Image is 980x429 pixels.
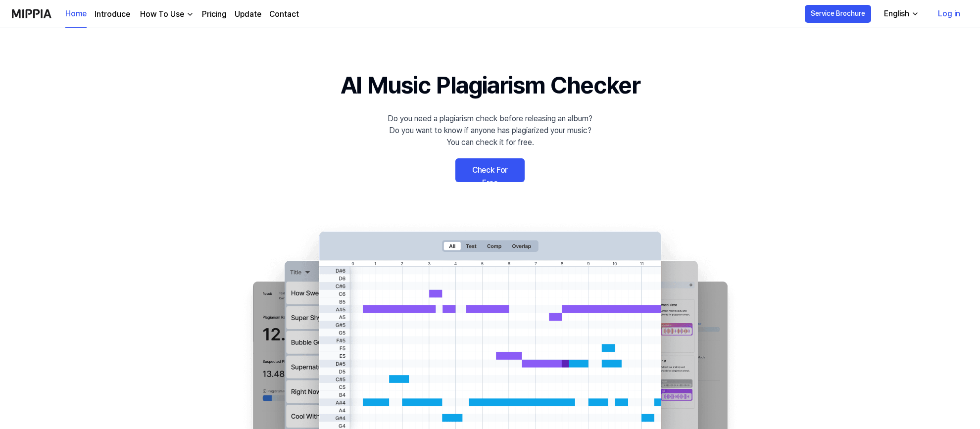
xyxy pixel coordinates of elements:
[388,113,592,148] div: Do you need a plagiarism check before releasing an album? Do you want to know if anyone has plagi...
[65,0,87,28] a: Home
[95,8,130,20] a: Introduce
[202,8,227,20] a: Pricing
[455,158,525,182] a: Check For Free
[269,8,299,20] a: Contact
[138,8,194,20] button: How To Use
[882,8,911,20] div: English
[876,4,925,24] button: English
[341,67,640,103] h1: AI Music Plagiarism Checker
[186,10,194,18] img: down
[805,5,871,23] button: Service Brochure
[235,8,261,20] a: Update
[138,8,186,20] div: How To Use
